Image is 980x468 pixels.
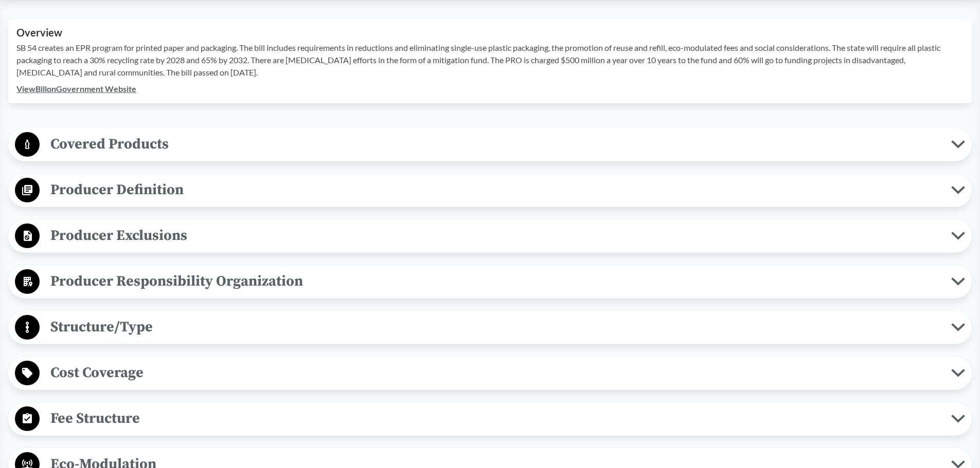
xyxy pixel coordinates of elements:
[12,314,968,341] button: Structure/Type
[12,360,968,386] button: Cost Coverage
[40,270,951,293] span: Producer Responsibility Organization
[12,269,968,295] button: Producer Responsibility Organization
[12,406,968,432] button: Fee Structure
[12,177,968,203] button: Producer Definition
[16,27,964,39] h2: Overview
[12,223,968,249] button: Producer Exclusions
[40,133,951,156] span: Covered Products
[40,361,951,384] span: Cost Coverage
[16,42,964,79] p: SB 54 creates an EPR program for printed paper and packaging. The bill includes requirements in r...
[40,315,951,339] span: Structure/Type
[16,84,136,93] a: ViewBillonGovernment Website
[12,132,968,158] button: Covered Products
[40,407,951,430] span: Fee Structure
[40,178,951,201] span: Producer Definition
[40,224,951,247] span: Producer Exclusions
